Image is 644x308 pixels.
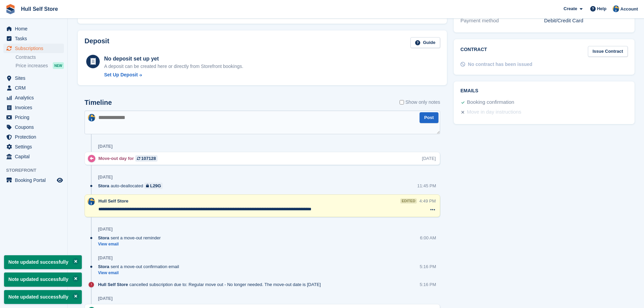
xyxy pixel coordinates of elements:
[420,112,438,123] button: Post
[98,255,113,261] div: [DATE]
[15,103,55,112] span: Invoices
[3,34,64,43] a: menu
[420,198,436,204] div: 4:49 PM
[467,98,514,106] div: Booking confirmation
[18,3,61,15] a: Hull Self Store
[400,99,440,106] label: Show only notes
[3,24,64,33] a: menu
[597,5,606,12] span: Help
[15,132,55,142] span: Protection
[16,63,48,69] span: Price increases
[400,99,404,106] input: Show only notes
[98,155,161,162] div: Move-out day for
[3,83,64,93] a: menu
[420,263,436,270] div: 5:16 PM
[588,46,628,57] a: Issue Contract
[420,235,436,241] div: 6:00 AM
[460,88,628,94] h2: Emails
[15,142,55,151] span: Settings
[88,198,95,205] img: Hull Self Store
[613,5,619,12] img: Hull Self Store
[420,281,436,288] div: 5:16 PM
[98,183,109,189] span: Stora
[3,132,64,142] a: menu
[104,71,138,78] div: Set Up Deposit
[15,93,55,102] span: Analytics
[98,263,183,270] div: sent a move-out confirmation email
[15,175,55,185] span: Booking Portal
[15,34,55,43] span: Tasks
[544,17,628,25] div: Debit/Credit Card
[3,103,64,112] a: menu
[98,227,113,232] div: [DATE]
[15,122,55,132] span: Coupons
[564,5,577,12] span: Create
[16,62,64,69] a: Price increases NEW
[4,290,82,304] p: Note updated successfully
[460,46,487,57] h2: Contract
[3,142,64,151] a: menu
[98,174,113,180] div: [DATE]
[98,183,166,189] div: auto-deallocated
[5,4,16,14] img: stora-icon-8386f47178a22dfd0bd8f6a31ec36ba5ce8667c1dd55bd0f319d3a0aa187defe.svg
[15,24,55,33] span: Home
[150,183,161,189] div: L29G
[15,113,55,122] span: Pricing
[460,17,544,25] div: Payment method
[144,183,163,189] a: L29G
[98,241,164,247] a: View email
[3,175,64,185] a: menu
[400,198,416,204] div: edited
[3,122,64,132] a: menu
[88,114,95,121] img: Hull Self Store
[135,155,158,162] a: 107128
[98,281,324,288] div: cancelled subscription due to: Regular move out - No longer needed. The move-out date is [DATE]
[3,152,64,161] a: menu
[3,93,64,102] a: menu
[98,263,109,270] span: Stora
[620,6,638,13] span: Account
[417,183,436,189] div: 11:45 PM
[98,296,113,301] div: [DATE]
[410,37,440,48] a: Guide
[85,99,112,106] h2: Timeline
[53,62,64,69] div: NEW
[98,144,113,149] div: [DATE]
[98,198,128,204] span: Hull Self Store
[56,176,64,184] a: Preview store
[104,55,243,63] div: No deposit set up yet
[98,235,164,241] div: sent a move-out reminder
[16,54,64,61] a: Contracts
[15,73,55,83] span: Sites
[98,270,183,276] a: View email
[4,273,82,286] p: Note updated successfully
[468,61,532,68] div: No contract has been issued
[104,71,243,78] a: Set Up Deposit
[104,63,243,70] p: A deposit can be created here or directly from Storefront bookings.
[15,152,55,161] span: Capital
[141,155,156,162] div: 107128
[85,37,109,48] h2: Deposit
[15,83,55,93] span: CRM
[3,73,64,83] a: menu
[98,235,109,241] span: Stora
[467,108,521,116] div: Move in day instructions
[6,167,67,174] span: Storefront
[422,155,436,162] div: [DATE]
[4,255,82,269] p: Note updated successfully
[3,113,64,122] a: menu
[3,44,64,53] a: menu
[15,44,55,53] span: Subscriptions
[98,281,128,288] span: Hull Self Store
